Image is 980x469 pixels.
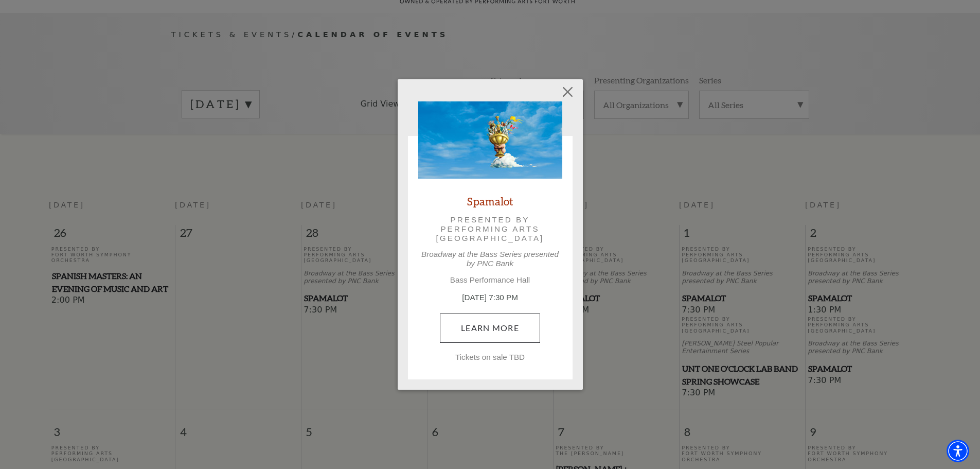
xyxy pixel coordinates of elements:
div: Accessibility Menu [947,440,969,462]
p: Broadway at the Bass Series presented by PNC Bank [418,250,562,268]
button: Close [558,82,577,102]
a: Spamalot [467,194,513,208]
p: Presented by Performing Arts [GEOGRAPHIC_DATA] [433,215,548,244]
p: Tickets on sale TBD [418,353,562,362]
p: Bass Performance Hall [418,275,562,285]
a: May 2, 7:30 PM Learn More Tickets on sale TBD [440,314,540,342]
img: Spamalot [418,101,562,179]
p: [DATE] 7:30 PM [418,292,562,304]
